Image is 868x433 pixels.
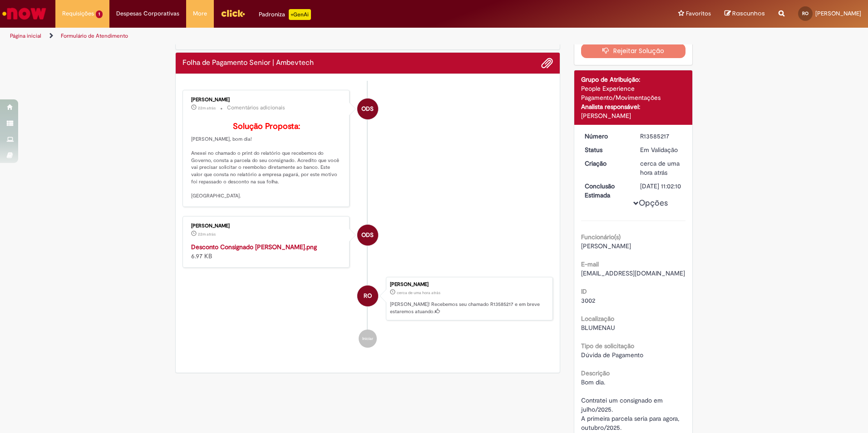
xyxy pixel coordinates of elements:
[581,369,610,377] b: Descrição
[581,102,686,111] div: Analista responsável:
[581,111,686,120] div: [PERSON_NAME]
[357,98,378,119] div: Osvaldo da Silva Neto
[578,182,634,200] dt: Conclusão Estimada
[227,104,285,112] small: Comentários adicionais
[640,182,682,191] div: [DATE] 11:02:10
[640,159,680,177] time: 01/10/2025 11:02:07
[578,132,634,141] dt: Número
[581,75,686,84] div: Grupo de Atribuição:
[191,122,342,200] p: [PERSON_NAME], bom dia! Anexei no chamado o print do relatório que recebemos do Governo, consta a...
[1,5,48,23] img: ServiceNow
[581,269,685,277] span: [EMAIL_ADDRESS][DOMAIN_NAME]
[581,242,631,250] span: [PERSON_NAME]
[581,260,599,268] b: E-mail
[182,277,553,320] li: Rafael Silvestre De Oliveira
[182,81,553,357] ul: Histórico de tíquete
[581,324,615,332] span: BLUMENAU
[193,9,207,18] span: More
[96,10,103,18] span: 1
[581,44,686,58] button: Rejeitar Solução
[581,296,595,305] span: 3002
[289,9,311,20] p: +GenAi
[397,290,440,295] span: cerca de uma hora atrás
[357,225,378,246] div: Osvaldo da Silva Neto
[578,159,634,168] dt: Criação
[640,159,680,177] span: cerca de uma hora atrás
[390,301,548,315] p: [PERSON_NAME]! Recebemos seu chamado R13585217 e em breve estaremos atuando.
[233,121,300,132] b: Solução Proposta:
[259,9,311,20] div: Padroniza
[397,290,440,295] time: 01/10/2025 11:02:07
[815,10,861,17] span: [PERSON_NAME]
[364,285,372,307] span: RO
[578,145,634,154] dt: Status
[640,132,682,141] div: R13585217
[581,287,587,295] b: ID
[802,10,809,16] span: RO
[732,9,765,18] span: Rascunhos
[581,342,634,350] b: Tipo de solicitação
[10,32,41,39] a: Página inicial
[581,84,686,102] div: People Experience Pagamento/Movimentações
[357,285,378,306] div: Rafael Silvestre De Oliveira
[191,242,342,261] div: 6.97 KB
[581,315,614,323] b: Localização
[198,231,216,237] time: 01/10/2025 11:30:54
[62,9,94,18] span: Requisições
[191,223,342,229] div: [PERSON_NAME]
[198,105,216,111] span: 22m atrás
[581,233,621,241] b: Funcionário(s)
[198,231,216,237] span: 22m atrás
[361,98,374,120] span: ODS
[390,282,548,287] div: [PERSON_NAME]
[7,28,572,44] ul: Trilhas de página
[191,243,317,251] a: Desconto Consignado [PERSON_NAME].png
[686,9,711,18] span: Favoritos
[541,57,553,69] button: Adicionar anexos
[725,10,765,18] a: Rascunhos
[640,145,682,154] div: Em Validação
[182,59,314,67] h2: Folha de Pagamento Senior | Ambevtech Histórico de tíquete
[198,105,216,111] time: 01/10/2025 11:30:59
[581,351,643,359] span: Dúvida de Pagamento
[116,9,179,18] span: Despesas Corporativas
[61,32,128,39] a: Formulário de Atendimento
[640,159,682,177] div: 01/10/2025 11:02:07
[361,224,374,246] span: ODS
[191,97,342,103] div: [PERSON_NAME]
[221,6,245,20] img: click_logo_yellow_360x200.png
